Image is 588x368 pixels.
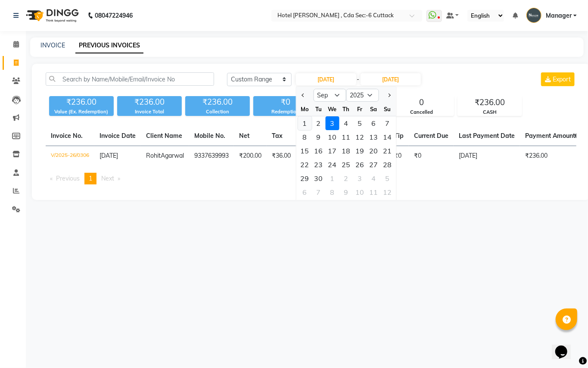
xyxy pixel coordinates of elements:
div: Sunday, September 14, 2025 [380,130,394,144]
div: 4 [339,116,353,130]
span: Agarwal [161,152,184,159]
span: Tip [394,132,404,140]
div: 3 [325,116,339,130]
div: Tuesday, September 30, 2025 [311,172,325,185]
span: Invoice Date [100,132,136,140]
div: 0 [390,97,454,109]
span: 1 [89,175,92,182]
nav: Pagination [46,173,576,184]
span: Previous [56,175,80,182]
div: 13 [367,130,380,144]
div: 15 [298,144,311,158]
div: 10 [353,185,367,199]
div: Fr [353,102,367,116]
span: Net [239,132,249,140]
div: Friday, September 5, 2025 [353,116,367,130]
td: ₹236.00 [520,146,586,166]
td: ₹200.00 [234,146,267,166]
div: Tuesday, September 23, 2025 [311,158,325,172]
div: Friday, September 12, 2025 [353,130,367,144]
div: Redemption [253,108,318,115]
div: 8 [298,130,311,144]
div: 6 [298,185,311,199]
div: ₹236.00 [117,96,182,108]
input: Start Date [296,73,356,85]
div: Monday, September 15, 2025 [298,144,311,158]
div: 12 [380,185,394,199]
td: ₹0 [389,146,409,166]
div: Saturday, October 11, 2025 [367,185,380,199]
div: Thursday, October 2, 2025 [339,172,353,185]
div: Value (Ex. Redemption) [49,108,114,115]
span: [DATE] [100,152,118,159]
td: [DATE] [454,146,520,166]
button: Next month [385,88,392,102]
div: 3 [353,172,367,185]
div: Sunday, September 7, 2025 [380,116,394,130]
div: 25 [339,158,353,172]
div: Sunday, September 28, 2025 [380,158,394,172]
div: Thursday, September 4, 2025 [339,116,353,130]
td: 9337639993 [189,146,234,166]
div: Invoice Total [117,108,182,115]
div: Tuesday, September 2, 2025 [311,116,325,130]
div: 29 [298,172,311,185]
td: ₹36.00 [267,146,296,166]
span: Last Payment Date [459,132,515,140]
button: Export [541,72,575,86]
div: 21 [380,144,394,158]
div: CASH [458,109,522,116]
iframe: chat widget [552,334,579,359]
span: Export [553,75,571,83]
div: 11 [367,185,380,199]
div: Saturday, September 27, 2025 [367,158,380,172]
div: 12 [353,130,367,144]
div: 6 [367,116,380,130]
div: Monday, September 8, 2025 [298,130,311,144]
div: Friday, September 26, 2025 [353,158,367,172]
div: Tuesday, September 16, 2025 [311,144,325,158]
div: Su [380,102,394,116]
div: 1 [325,172,339,185]
b: 08047224946 [95,3,133,28]
div: We [325,102,339,116]
div: 17 [325,144,339,158]
a: PREVIOUS INVOICES [75,38,143,53]
div: Sunday, October 12, 2025 [380,185,394,199]
span: Rohit [146,152,161,159]
td: ₹0 [409,146,454,166]
div: 10 [325,130,339,144]
div: 2 [339,172,353,185]
div: 9 [339,185,353,199]
input: End Date [361,73,421,85]
div: Mo [298,102,311,116]
div: Th [339,102,353,116]
div: Thursday, September 11, 2025 [339,130,353,144]
div: 24 [325,158,339,172]
span: Invoice No. [51,132,83,140]
td: V/2025-26/0306 [46,146,94,166]
input: Search by Name/Mobile/Email/Invoice No [46,72,214,86]
div: Saturday, October 4, 2025 [367,172,380,185]
img: Manager [526,8,541,23]
div: 1 [298,116,311,130]
div: Sunday, September 21, 2025 [380,144,394,158]
div: 19 [353,144,367,158]
div: Sa [367,102,380,116]
div: 23 [311,158,325,172]
span: Manager [546,11,572,20]
div: Thursday, October 9, 2025 [339,185,353,199]
span: Client Name [146,132,182,140]
div: Friday, October 10, 2025 [353,185,367,199]
div: Wednesday, September 17, 2025 [325,144,339,158]
select: Select year [346,89,379,102]
div: 2 [311,116,325,130]
div: 27 [367,158,380,172]
div: 28 [380,158,394,172]
div: Collection [185,108,250,115]
div: Thursday, September 25, 2025 [339,158,353,172]
span: - [357,75,360,84]
div: 20 [367,144,380,158]
div: 22 [298,158,311,172]
div: Cancelled [390,109,454,116]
